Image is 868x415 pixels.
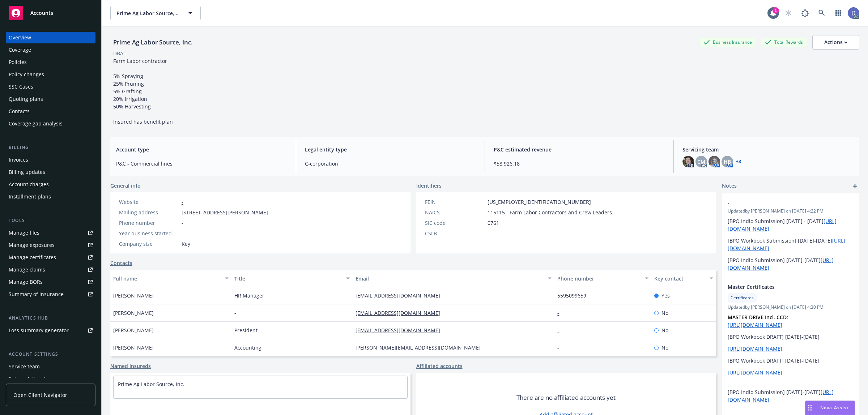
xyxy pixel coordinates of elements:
button: Title [231,270,353,287]
span: HB [724,158,731,166]
p: [BPO Workbook Submission] [DATE]-[DATE] [728,237,854,252]
a: Search [814,6,829,20]
a: - [557,327,565,334]
a: Policies [6,56,95,68]
div: Summary of insurance [9,288,64,300]
img: photo [709,156,720,167]
span: 115115 - Farm Labor Contractors and Crew Leaders [488,209,612,216]
a: Switch app [831,6,846,20]
a: Prime Ag Labor Source, Inc. [118,381,184,388]
div: Billing [6,144,95,151]
span: No [661,344,668,351]
a: Accounts [6,3,95,23]
div: Account settings [6,351,95,358]
button: Prime Ag Labor Source, Inc. [110,6,201,20]
a: - [182,198,183,205]
button: Actions [812,35,859,50]
div: Full name [113,275,221,282]
a: Coverage [6,44,95,56]
div: SIC code [425,219,485,227]
span: There are no affiliated accounts yet [516,393,616,402]
span: Key [182,240,190,248]
div: Policies [9,56,27,68]
span: Yes [661,292,670,299]
div: Master CertificatesCertificatesUpdatedby [PERSON_NAME] on [DATE] 4:30 PMMASTER DRIVE Incl. CCD: [... [722,277,859,409]
a: Quoting plans [6,93,95,105]
a: Contacts [110,259,132,267]
a: [EMAIL_ADDRESS][DOMAIN_NAME] [356,327,446,334]
div: Website [119,198,179,206]
span: Legal entity type [305,146,476,153]
div: Manage certificates [9,252,56,263]
div: Coverage gap analysis [9,118,63,129]
a: +3 [736,159,741,164]
div: Company size [119,240,179,248]
a: Coverage gap analysis [6,118,95,129]
button: Key contact [651,270,716,287]
span: [PERSON_NAME] [113,344,154,351]
img: photo [682,156,694,167]
div: Prime Ag Labor Source, Inc. [110,38,196,47]
span: CM [697,158,705,166]
div: Phone number [119,219,179,227]
span: Open Client Navigator [13,391,67,399]
div: 1 [773,7,779,14]
span: Notes [722,182,737,191]
span: P&C - Commercial lines [116,160,287,167]
span: [PERSON_NAME] [113,309,154,317]
span: Account type [116,146,287,153]
a: Report a Bug [798,6,812,20]
div: Manage files [9,227,39,239]
p: [BPO Indio Submission] [DATE]-[DATE] [728,256,854,271]
a: [PERSON_NAME][EMAIL_ADDRESS][DOMAIN_NAME] [356,344,486,351]
a: Installment plans [6,191,95,202]
a: Manage files [6,227,95,239]
span: Master Certificates [728,283,835,291]
span: General info [110,182,141,189]
div: Overview [9,32,31,43]
a: Start snowing [781,6,796,20]
a: Policy changes [6,69,95,80]
div: Drag to move [805,401,814,415]
span: - [234,309,236,317]
div: Coverage [9,44,31,56]
a: - [557,309,565,316]
div: Tools [6,217,95,224]
div: Email [356,275,544,282]
span: President [234,326,258,334]
span: - [182,230,183,237]
strong: MASTER DRIVE Incl. CCD: [728,314,788,321]
a: Manage BORs [6,276,95,288]
div: Service team [9,361,40,372]
div: NAICS [425,209,485,216]
div: Manage exposures [9,239,55,251]
a: Manage exposures [6,239,95,251]
span: Identifiers [416,182,442,189]
a: Sales relationships [6,373,95,385]
div: Total Rewards [761,38,807,47]
span: P&C estimated revenue [494,146,665,153]
span: $58,926.18 [494,160,665,167]
div: CSLB [425,230,485,237]
a: Invoices [6,154,95,166]
div: Title [234,275,342,282]
p: [BPO Workbook DRAFT] [DATE]-[DATE] [728,333,854,341]
a: Manage claims [6,264,95,275]
a: Loss summary generator [6,325,95,336]
button: Phone number [554,270,651,287]
span: [US_EMPLOYER_IDENTIFICATION_NUMBER] [488,198,591,206]
img: photo [848,7,859,19]
a: Service team [6,361,95,372]
button: Email [353,270,554,287]
div: DBA: - [113,50,127,57]
span: Updated by [PERSON_NAME] on [DATE] 4:22 PM [728,208,854,214]
a: SSC Cases [6,81,95,93]
a: [URL][DOMAIN_NAME] [728,369,782,376]
span: HR Manager [234,292,264,299]
span: Farm Labor contractor 5% Spraying 25% Pruning 5% Grafting 20% Irrigation 50% Harvesting Insured h... [113,57,173,125]
div: Analytics hub [6,315,95,322]
span: [PERSON_NAME] [113,326,154,334]
p: [BPO Indio Submission] [DATE]-[DATE] [728,388,854,403]
a: Manage certificates [6,252,95,263]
